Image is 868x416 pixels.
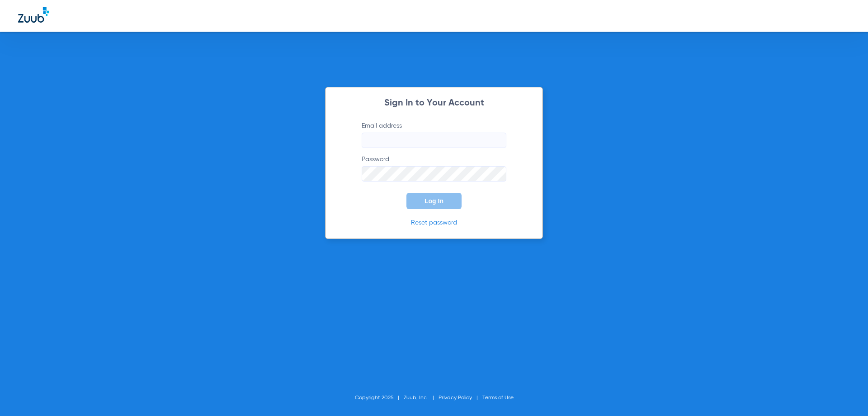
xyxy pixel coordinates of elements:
button: Log In [406,193,462,209]
a: Terms of Use [482,395,514,401]
label: Email address [362,121,506,148]
h2: Sign In to Your Account [348,99,520,108]
li: Copyright 2025 [355,393,404,402]
input: Email address [362,133,506,148]
span: Log In [425,197,443,205]
a: Reset password [411,220,457,226]
input: Password [362,166,506,182]
li: Zuub, Inc. [404,393,439,402]
a: Privacy Policy [439,395,472,401]
img: Zuub Logo [18,7,49,23]
label: Password [362,155,506,182]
